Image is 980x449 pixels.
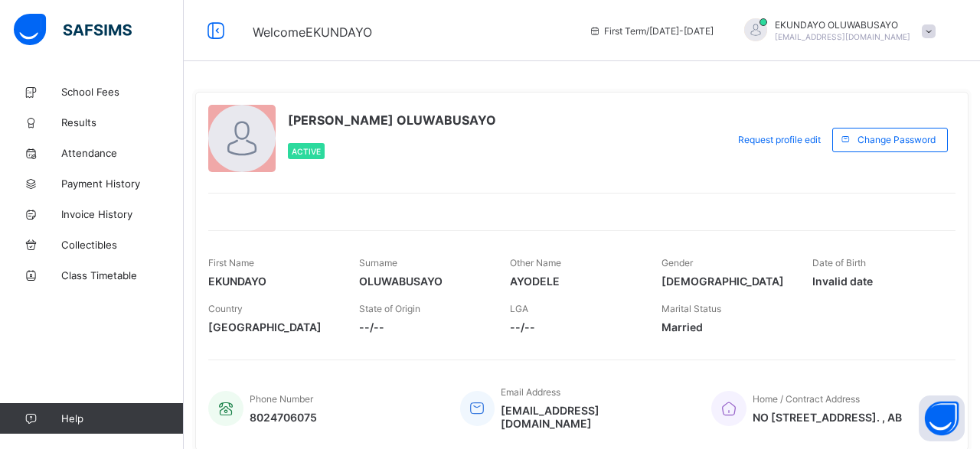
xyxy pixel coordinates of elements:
[775,19,910,31] span: EKUNDAYO OLUWABUSAYO
[812,275,940,288] span: Invalid date
[661,257,693,268] span: Gender
[661,275,789,288] span: [DEMOGRAPHIC_DATA]
[61,86,184,98] span: School Fees
[250,411,317,424] span: 8024706075
[292,147,321,156] span: Active
[250,393,313,405] span: Phone Number
[501,386,560,398] span: Email Address
[857,134,936,145] span: Change Password
[753,411,902,424] span: NO [STREET_ADDRESS]. , AB
[359,320,487,333] span: --/--
[661,303,721,314] span: Marital Status
[253,24,372,40] span: Welcome EKUNDAYO
[61,116,184,129] span: Results
[738,134,821,145] span: Request profile edit
[208,275,336,288] span: EKUNDAYO
[812,257,866,268] span: Date of Birth
[359,257,397,268] span: Surname
[208,303,243,314] span: Country
[753,393,860,405] span: Home / Contract Address
[208,320,336,333] span: [GEOGRAPHIC_DATA]
[359,303,420,314] span: State of Origin
[589,25,714,37] span: session/term information
[775,32,910,41] span: [EMAIL_ADDRESS][DOMAIN_NAME]
[729,18,943,44] div: EKUNDAYOOLUWABUSAYO
[288,112,496,128] span: [PERSON_NAME] OLUWABUSAYO
[919,395,965,441] button: Open asap
[61,147,184,159] span: Attendance
[61,269,184,281] span: Class Timetable
[208,257,254,268] span: First Name
[14,14,132,46] img: safsims
[61,239,184,251] span: Collectibles
[61,208,184,220] span: Invoice History
[510,257,561,268] span: Other Name
[61,412,183,425] span: Help
[501,404,688,430] span: [EMAIL_ADDRESS][DOMAIN_NAME]
[661,320,789,333] span: Married
[61,177,184,190] span: Payment History
[510,275,638,288] span: AYODELE
[510,320,638,333] span: --/--
[359,275,487,288] span: OLUWABUSAYO
[510,303,528,314] span: LGA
